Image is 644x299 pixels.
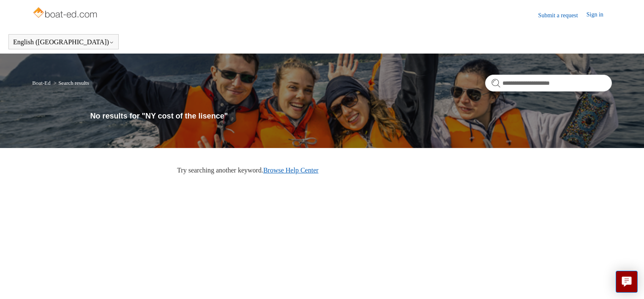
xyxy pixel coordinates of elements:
[32,5,99,22] img: Boat-Ed Help Center home page
[177,165,612,175] p: Try searching another keyword.
[32,80,52,86] li: Boat-Ed
[32,80,50,86] a: Boat-Ed
[485,75,612,92] input: Search
[52,80,89,86] li: Search results
[538,11,587,20] a: Submit a request
[587,10,612,20] a: Sign in
[616,271,638,293] button: Live chat
[263,167,319,174] a: Browse Help Center
[13,38,114,46] button: English ([GEOGRAPHIC_DATA])
[90,110,611,122] h1: No results for "NY cost of the lisence"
